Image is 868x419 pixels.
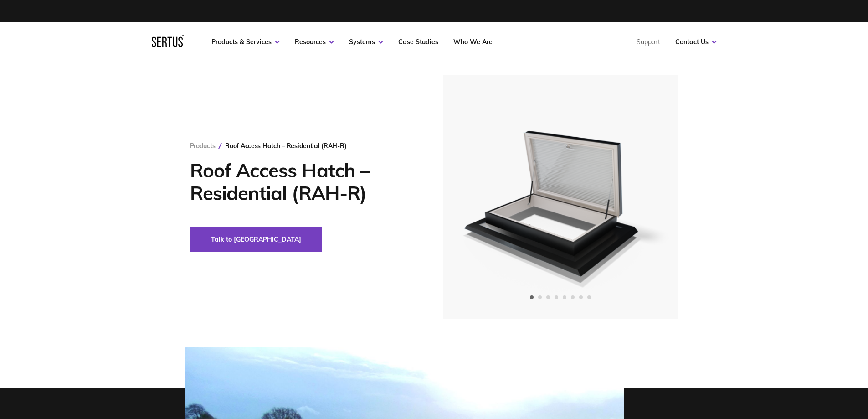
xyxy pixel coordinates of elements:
[398,38,438,46] a: Case Studies
[587,295,591,299] span: Go to slide 8
[190,227,322,252] button: Talk to [GEOGRAPHIC_DATA]
[211,38,280,46] a: Products & Services
[453,38,493,46] a: Who We Are
[538,295,542,299] span: Go to slide 2
[675,38,717,46] a: Contact Us
[571,295,575,299] span: Go to slide 6
[190,159,416,205] h1: Roof Access Hatch – Residential (RAH-R)
[555,295,558,299] span: Go to slide 4
[579,295,583,299] span: Go to slide 7
[190,142,216,150] a: Products
[349,38,383,46] a: Systems
[563,295,566,299] span: Go to slide 5
[546,295,550,299] span: Go to slide 3
[637,38,660,46] a: Support
[295,38,334,46] a: Resources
